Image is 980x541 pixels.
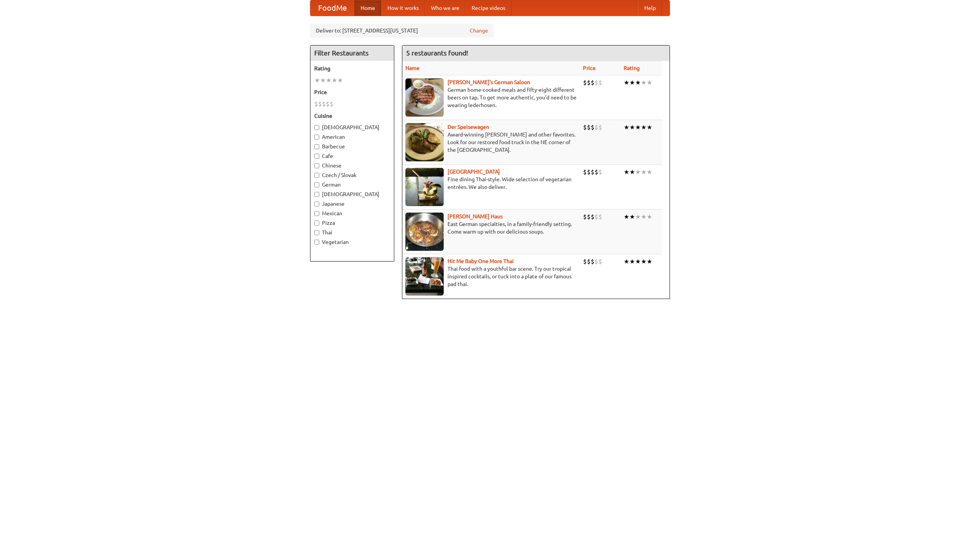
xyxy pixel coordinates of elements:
label: Vegetarian [314,238,390,246]
label: American [314,133,390,141]
li: $ [318,100,322,108]
label: Cafe [314,152,390,160]
a: Name [405,65,420,71]
a: Hit Me Baby One More Thai [448,258,514,264]
a: FoodMe [310,0,354,16]
li: ★ [641,257,647,266]
label: Mexican [314,210,390,217]
li: ★ [314,76,320,84]
li: $ [583,78,587,87]
a: [PERSON_NAME] Haus [448,213,503,219]
li: ★ [624,213,629,221]
li: $ [598,78,602,87]
input: [DEMOGRAPHIC_DATA] [314,125,319,130]
a: Der Speisewagen [448,124,489,130]
input: Mexican [314,211,319,216]
p: Thai food with a youthful bar scene. Try our tropical inspired cocktails, or tuck into a plate of... [405,265,577,288]
div: Deliver to: [STREET_ADDRESS][US_STATE] [310,24,494,37]
input: American [314,135,319,140]
li: ★ [635,257,641,266]
li: $ [591,168,595,176]
li: $ [583,168,587,176]
label: Thai [314,229,390,236]
a: Price [583,65,596,71]
li: ★ [629,213,635,221]
label: [DEMOGRAPHIC_DATA] [314,123,390,131]
a: Rating [624,65,640,71]
input: Vegetarian [314,240,319,245]
input: Thai [314,230,319,235]
li: ★ [635,123,641,132]
a: Help [638,0,662,16]
li: ★ [337,76,343,84]
label: Japanese [314,200,390,208]
li: ★ [629,257,635,266]
li: $ [595,78,598,87]
li: ★ [635,78,641,87]
li: ★ [641,123,647,132]
li: ★ [641,78,647,87]
input: Cafe [314,154,319,159]
li: ★ [332,76,337,84]
a: [PERSON_NAME]'s German Saloon [448,79,530,85]
li: $ [598,168,602,176]
h5: Rating [314,65,390,72]
li: ★ [624,168,629,176]
p: East German specialties, in a family-friendly setting. Come warm up with our delicious soups. [405,220,577,236]
h4: Filter Restaurants [310,45,394,61]
li: $ [598,257,602,266]
p: Fine dining Thai-style. Wide selection of vegetarian entrées. We also deliver. [405,175,577,191]
img: satay.jpg [405,168,444,206]
li: ★ [647,213,652,221]
label: German [314,181,390,188]
img: speisewagen.jpg [405,123,444,161]
li: $ [595,168,598,176]
li: $ [598,213,602,221]
h5: Cuisine [314,112,390,120]
li: ★ [635,168,641,176]
li: $ [595,213,598,221]
li: $ [583,213,587,221]
img: esthers.jpg [405,78,444,117]
a: [GEOGRAPHIC_DATA] [448,169,500,175]
li: ★ [641,168,647,176]
li: ★ [641,213,647,221]
li: ★ [647,257,652,266]
label: Chinese [314,162,390,169]
li: $ [587,168,591,176]
input: Barbecue [314,144,319,149]
li: $ [583,257,587,266]
li: $ [322,100,326,108]
li: ★ [629,123,635,132]
ng-pluralize: 5 restaurants found! [406,49,468,57]
a: Home [354,0,381,16]
p: German home-cooked meals and fifty-eight different beers on tap. To get more authentic, you'd nee... [405,86,577,109]
a: Change [470,27,488,34]
label: Czech / Slovak [314,171,390,179]
li: $ [314,100,318,108]
label: [DEMOGRAPHIC_DATA] [314,190,390,198]
a: Recipe videos [465,0,511,16]
li: ★ [635,213,641,221]
label: Barbecue [314,143,390,150]
img: babythai.jpg [405,257,444,296]
li: $ [591,78,595,87]
li: $ [598,123,602,132]
li: $ [591,213,595,221]
li: $ [330,100,333,108]
label: Pizza [314,219,390,227]
li: $ [587,123,591,132]
li: $ [587,257,591,266]
a: Who we are [425,0,465,16]
li: ★ [629,78,635,87]
input: Chinese [314,163,319,168]
li: ★ [647,78,652,87]
li: $ [591,257,595,266]
li: $ [587,78,591,87]
h5: Price [314,88,390,96]
li: $ [595,123,598,132]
